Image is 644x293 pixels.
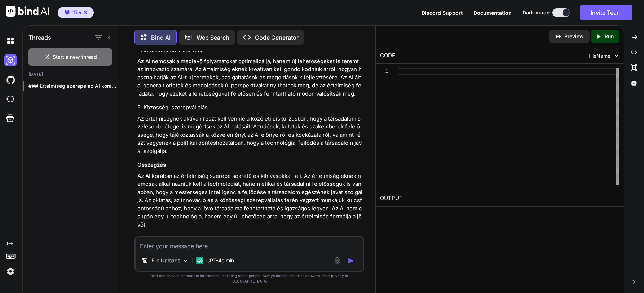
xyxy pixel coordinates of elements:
button: premiumTier 3 [58,7,94,18]
div: 1 [380,68,388,75]
img: premium [65,10,70,15]
img: icon [347,257,354,264]
h4: 5. Közösségi szerepvállalás [137,104,363,112]
p: Bind can provide inaccurate information, including about people. Always double-check its answers.... [134,273,364,284]
p: Az AI korában az értelmiség szerepe sokrétű és kihívásokkal teli. Az értelmiségieknek nemcsak alk... [137,172,363,229]
img: copy [331,235,337,241]
img: settings [4,265,17,277]
p: Bind AI [151,33,171,42]
span: Start a new thread [53,53,97,61]
button: Invite Team [580,5,632,20]
img: GPT-4o mini [196,257,203,264]
p: Preview [564,33,584,40]
div: CODE [380,52,395,60]
img: dislike [351,235,357,241]
span: Tier 3 [72,9,87,16]
p: Open in Editor [144,235,178,242]
p: GPT-4o min.. [206,257,237,264]
img: darkChat [4,35,17,47]
button: Documentation [473,9,512,17]
h2: [DATE] [23,71,118,77]
p: Web Search [197,33,229,42]
img: Pick Models [182,258,189,264]
img: Bind AI [6,6,49,17]
img: darkAi-studio [4,54,17,66]
p: ### Értelmiség szerepe az AI korában Az... [28,82,118,89]
h3: Összegzés [137,161,363,169]
img: chevron down [613,53,619,59]
span: FileName [588,52,610,60]
button: Discord Support [422,9,463,17]
h2: OUTPUT [376,190,624,207]
p: Code Generator [255,33,299,42]
p: File Uploads [151,257,180,264]
img: preview [555,33,561,40]
p: Az AI nemcsak a meglévő folyamatokat optimalizálja, hanem új lehetőségeket is teremt az innováció... [137,57,363,98]
img: githubDark [4,74,17,86]
p: Az értelmiségnek aktívan részt kell vennie a közéleti diskurzusban, hogy a társadalom szélesebb r... [137,115,363,156]
img: cloudideIcon [4,93,17,105]
h1: Threads [28,33,51,42]
img: attachment [333,257,341,265]
span: Dark mode [522,9,550,16]
p: Run [605,33,614,40]
img: like [341,235,347,241]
